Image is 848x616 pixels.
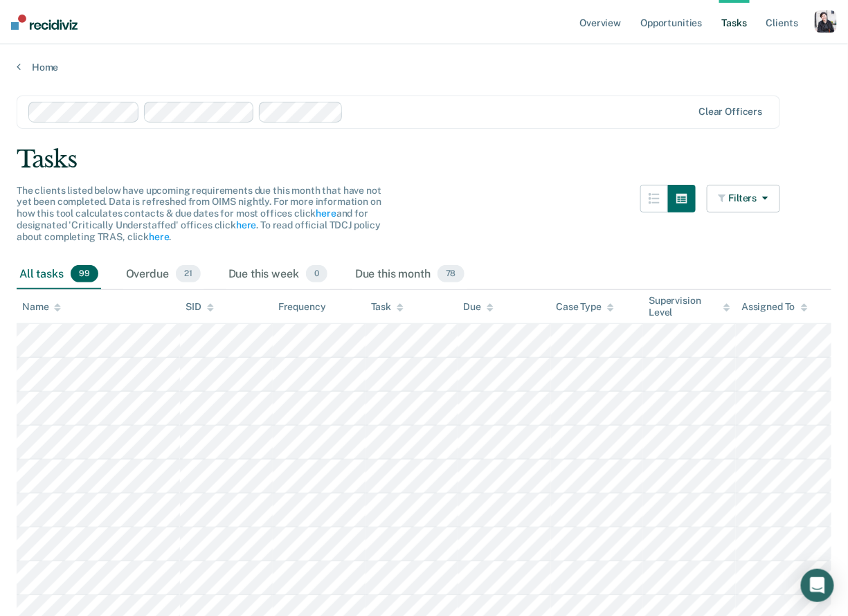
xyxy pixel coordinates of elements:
[437,265,464,283] span: 78
[649,295,730,318] div: Supervision Level
[316,208,336,219] a: here
[17,145,831,174] div: Tasks
[186,301,214,313] div: SID
[352,260,467,290] div: Due this month78
[236,219,256,230] a: here
[149,231,169,242] a: here
[22,301,61,313] div: Name
[226,260,330,290] div: Due this week0
[123,260,204,290] div: Overdue21
[801,569,834,602] div: Open Intercom Messenger
[698,106,762,118] div: Clear officers
[17,260,101,290] div: All tasks99
[557,301,615,313] div: Case Type
[371,301,404,313] div: Task
[741,301,807,313] div: Assigned To
[17,61,831,73] a: Home
[278,301,326,313] div: Frequency
[464,301,494,313] div: Due
[176,265,201,283] span: 21
[707,185,780,212] button: Filters
[11,15,78,30] img: Recidiviz
[17,185,381,242] span: The clients listed below have upcoming requirements due this month that have not yet been complet...
[306,265,327,283] span: 0
[71,265,98,283] span: 99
